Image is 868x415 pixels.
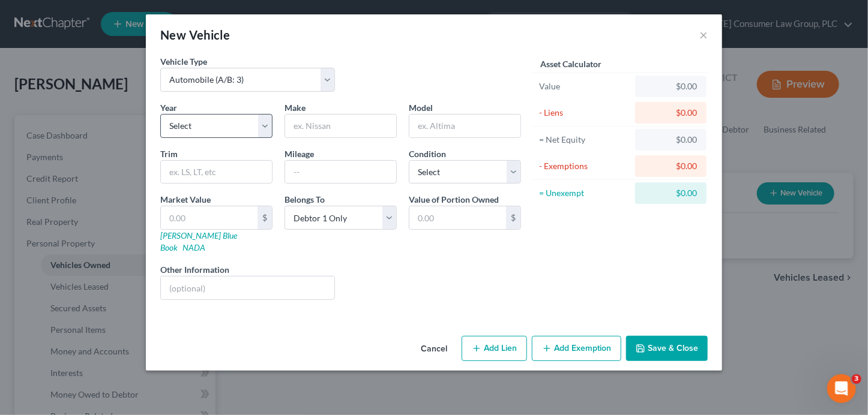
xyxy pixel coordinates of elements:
input: ex. Altima [409,115,520,137]
input: ex. Nissan [285,115,396,137]
button: × [699,28,708,42]
label: Condition [409,148,446,160]
input: 0.00 [161,206,258,229]
span: Belongs To [285,194,325,205]
label: Market Value [160,193,211,206]
div: $0.00 [645,134,697,146]
span: 3 [852,374,861,384]
div: New Vehicle [160,26,230,43]
div: $0.00 [645,187,697,199]
button: Add Exemption [532,336,621,361]
input: ex. LS, LT, etc [161,161,272,184]
button: Add Lien [462,336,527,361]
button: Save & Close [626,336,708,361]
div: $0.00 [645,160,697,172]
input: -- [285,161,396,184]
label: Asset Calculator [540,58,601,70]
label: Trim [160,148,178,160]
div: - Exemptions [539,160,630,172]
label: Model [409,101,433,114]
label: Year [160,101,177,114]
label: Mileage [285,148,314,160]
div: $ [506,206,520,229]
a: [PERSON_NAME] Blue Book [160,230,237,252]
div: = Unexempt [539,187,630,199]
label: Other Information [160,263,229,276]
input: (optional) [161,276,334,299]
label: Value of Portion Owned [409,193,499,206]
label: Vehicle Type [160,55,207,68]
div: $0.00 [645,107,697,119]
div: $ [258,206,272,229]
input: 0.00 [409,206,506,229]
iframe: Intercom live chat [827,374,856,403]
button: Cancel [411,337,457,361]
div: - Liens [539,107,630,119]
div: = Net Equity [539,134,630,146]
div: $0.00 [645,80,697,92]
a: NADA [182,242,205,252]
div: Value [539,80,630,92]
span: Make [285,103,306,113]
